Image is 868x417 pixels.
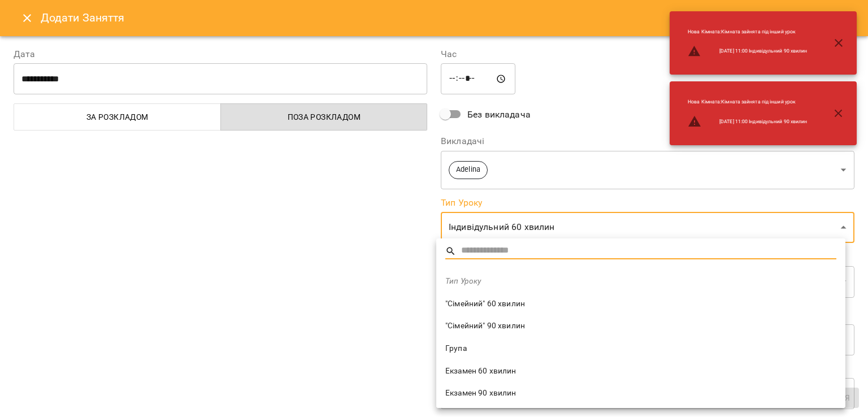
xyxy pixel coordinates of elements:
span: "Сімейний" 90 хвилин [445,320,836,332]
span: Екзамен 60 хвилин [445,366,836,377]
li: [DATE] 11:00 Індивідульний 90 хвилин [679,40,816,63]
span: Тип Уроку [445,276,836,287]
span: "Сімейний" 60 хвилин [445,298,836,310]
span: Група [445,343,836,354]
span: Екзамен 90 хвилин [445,388,836,399]
li: Нова Кімната : Кімната зайнята під інший урок [679,24,816,40]
li: [DATE] 11:00 Індивідульний 90 хвилин [679,110,816,133]
li: Нова Кімната : Кімната зайнята під інший урок [679,94,816,110]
